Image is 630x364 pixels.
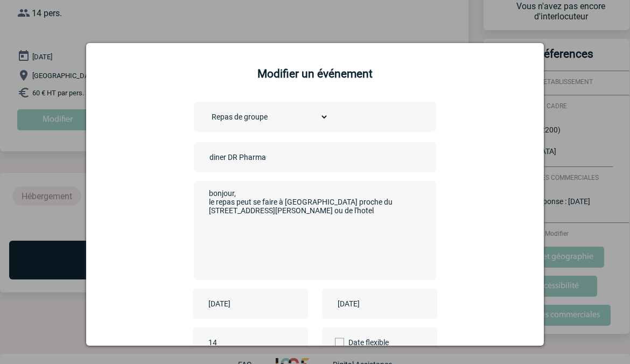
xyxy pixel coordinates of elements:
[335,327,372,358] label: Date flexible
[100,67,530,80] h2: Modifier un événement
[335,297,409,311] input: Date de fin
[206,297,280,311] input: Date de début
[206,335,307,349] input: Nombre de participants
[207,150,358,164] input: Nom de l'événement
